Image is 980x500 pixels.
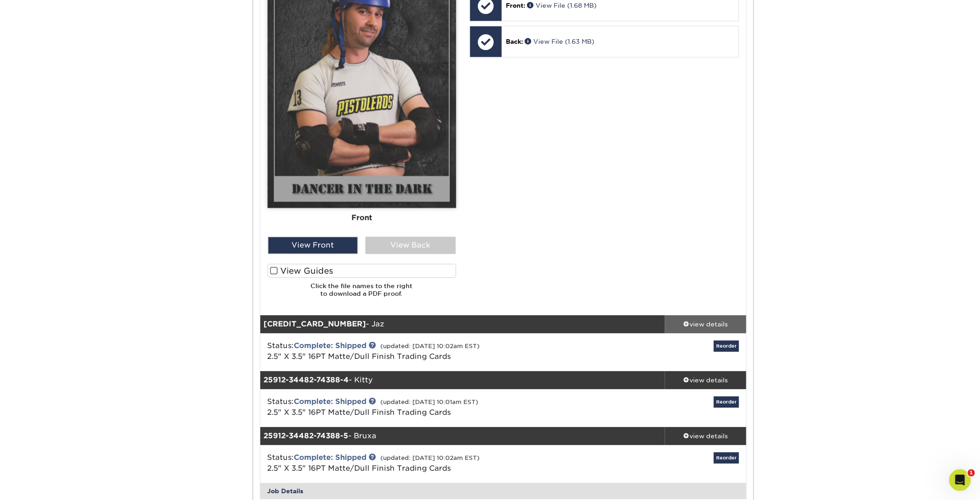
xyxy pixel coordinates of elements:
[665,315,746,333] a: view details
[268,408,451,417] a: 2.5" X 3.5" 16PT Matte/Dull Finish Trading Cards
[264,431,349,440] strong: 25912-34482-74388-5
[264,320,366,328] strong: [CREDIT_CARD_NUMBER]
[261,396,584,418] div: Status:
[665,320,746,329] div: view details
[714,452,739,463] a: Reorder
[260,315,666,333] div: - Jaz
[506,2,526,9] span: Front:
[268,208,456,228] div: Front
[268,264,456,278] label: View Guides
[261,452,584,474] div: Status:
[665,376,746,385] div: view details
[294,397,367,406] a: Complete: Shipped
[381,454,480,461] small: (updated: [DATE] 10:02am EST)
[294,341,367,350] a: Complete: Shipped
[525,38,595,45] a: View File (1.63 MB)
[714,340,739,352] a: Reorder
[261,340,584,362] div: Status:
[665,371,746,389] a: view details
[527,2,597,9] a: View File (1.68 MB)
[968,469,975,477] span: 1
[260,371,666,389] div: - Kitty
[260,427,666,445] div: - Bruxa
[365,237,456,254] div: View Back
[381,343,480,349] small: (updated: [DATE] 10:02am EST)
[381,399,479,405] small: (updated: [DATE] 10:01am EST)
[506,38,523,45] span: Back:
[268,282,456,304] h6: Click the file names to the right to download a PDF proof.
[260,483,747,499] div: Job Details
[665,431,746,440] div: view details
[949,469,971,491] iframe: Intercom live chat
[268,464,451,472] a: 2.5" X 3.5" 16PT Matte/Dull Finish Trading Cards
[665,427,746,445] a: view details
[264,376,349,384] strong: 25912-34482-74388-4
[294,453,367,462] a: Complete: Shipped
[268,352,451,361] a: 2.5" X 3.5" 16PT Matte/Dull Finish Trading Cards
[268,237,358,254] div: View Front
[714,396,739,408] a: Reorder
